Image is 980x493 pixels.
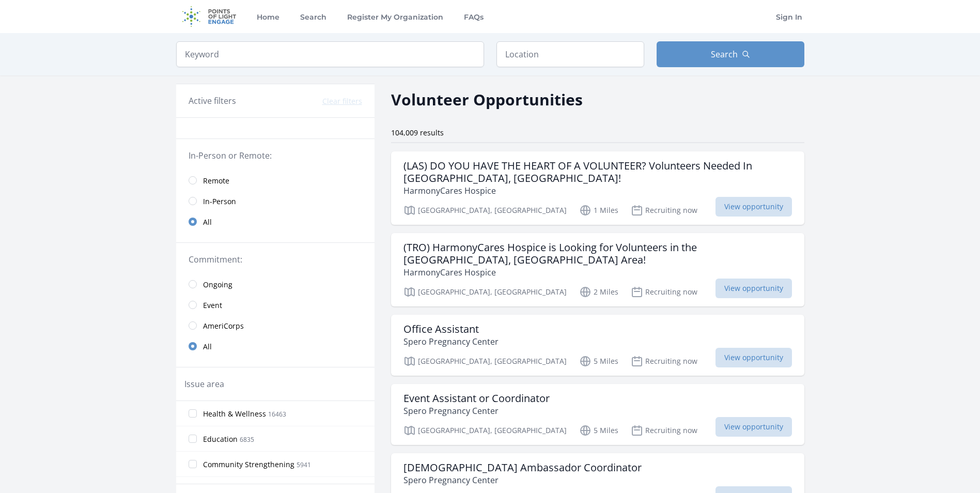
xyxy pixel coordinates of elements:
[403,474,642,486] p: Spero Pregnancy Center
[715,348,792,367] span: View opportunity
[391,233,804,306] a: (TRO) HarmonyCares Hospice is Looking for Volunteers in the [GEOGRAPHIC_DATA], [GEOGRAPHIC_DATA] ...
[176,191,375,211] a: In-Person
[189,149,362,162] legend: In-Person or Remote:
[203,217,212,227] span: All
[391,128,444,137] span: 104,009 results
[203,280,232,290] span: Ongoing
[391,384,804,445] a: Event Assistant or Coordinator Spero Pregnancy Center [GEOGRAPHIC_DATA], [GEOGRAPHIC_DATA] 5 Mile...
[403,335,499,348] p: Spero Pregnancy Center
[403,266,792,279] p: HarmonyCares Hospice
[176,41,484,67] input: Keyword
[496,41,644,67] input: Location
[391,88,583,111] h2: Volunteer Opportunities
[715,279,792,298] span: View opportunity
[176,295,375,315] a: Event
[631,286,697,298] p: Recruiting now
[391,151,804,225] a: (LAS) DO YOU HAVE THE HEART OF A VOLUNTEER? Volunteers Needed In [GEOGRAPHIC_DATA], [GEOGRAPHIC_D...
[203,300,222,311] span: Event
[176,315,375,336] a: AmeriCorps
[579,286,618,298] p: 2 Miles
[322,96,362,106] button: Clear filters
[189,435,197,443] input: Education 6835
[268,410,286,419] span: 16463
[391,315,804,376] a: Office Assistant Spero Pregnancy Center [GEOGRAPHIC_DATA], [GEOGRAPHIC_DATA] 5 Miles Recruiting n...
[711,48,738,60] span: Search
[403,355,567,367] p: [GEOGRAPHIC_DATA], [GEOGRAPHIC_DATA]
[631,204,697,217] p: Recruiting now
[203,321,244,331] span: AmeriCorps
[203,434,238,444] span: Education
[189,409,197,418] input: Health & Wellness 16463
[403,286,567,298] p: [GEOGRAPHIC_DATA], [GEOGRAPHIC_DATA]
[189,95,236,107] h3: Active filters
[403,204,567,217] p: [GEOGRAPHIC_DATA], [GEOGRAPHIC_DATA]
[631,424,697,437] p: Recruiting now
[403,405,550,417] p: Spero Pregnancy Center
[579,355,618,367] p: 5 Miles
[176,274,375,295] a: Ongoing
[631,355,697,367] p: Recruiting now
[403,184,792,197] p: HarmonyCares Hospice
[297,460,311,469] span: 5941
[176,211,375,232] a: All
[657,41,804,67] button: Search
[203,342,212,352] span: All
[579,424,618,437] p: 5 Miles
[403,323,499,335] h3: Office Assistant
[189,460,197,468] input: Community Strengthening 5941
[403,424,567,437] p: [GEOGRAPHIC_DATA], [GEOGRAPHIC_DATA]
[176,170,375,191] a: Remote
[403,392,550,405] h3: Event Assistant or Coordinator
[715,197,792,217] span: View opportunity
[403,461,642,474] h3: [DEMOGRAPHIC_DATA] Ambassador Coordinator
[184,378,224,390] legend: Issue area
[203,176,229,186] span: Remote
[403,241,792,266] h3: (TRO) HarmonyCares Hospice is Looking for Volunteers in the [GEOGRAPHIC_DATA], [GEOGRAPHIC_DATA] ...
[176,336,375,357] a: All
[203,196,236,207] span: In-Person
[203,459,294,470] span: Community Strengthening
[203,409,266,419] span: Health & Wellness
[240,435,254,444] span: 6835
[403,160,792,184] h3: (LAS) DO YOU HAVE THE HEART OF A VOLUNTEER? Volunteers Needed In [GEOGRAPHIC_DATA], [GEOGRAPHIC_D...
[189,253,362,266] legend: Commitment:
[579,204,618,217] p: 1 Miles
[715,417,792,437] span: View opportunity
